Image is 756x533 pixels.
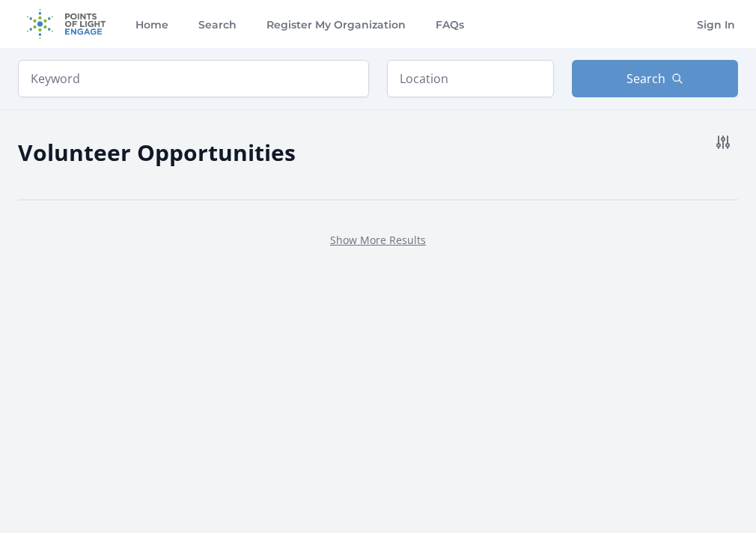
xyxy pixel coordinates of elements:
[387,60,554,97] input: Location
[627,70,665,88] span: Search
[330,233,426,247] a: Show More Results
[18,60,369,97] input: Keyword
[572,60,739,97] button: Search
[18,135,296,169] h2: Volunteer Opportunities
